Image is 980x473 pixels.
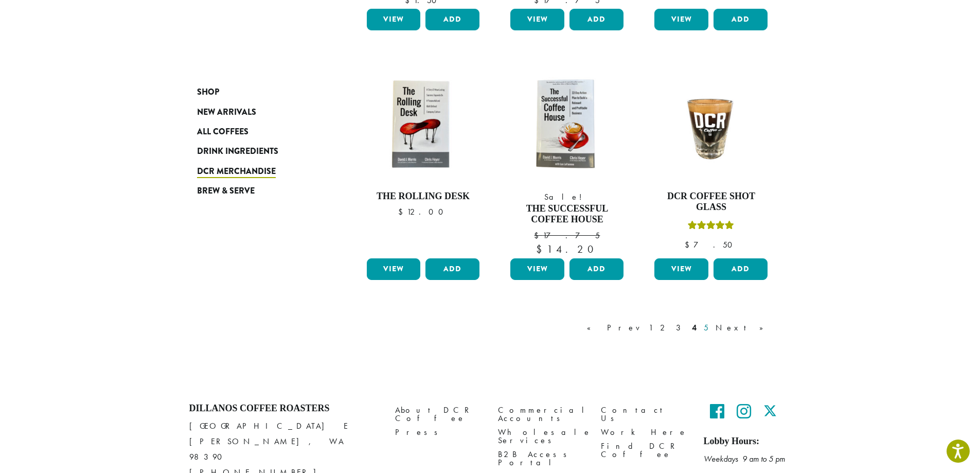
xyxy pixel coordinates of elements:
a: 2 [658,322,671,334]
a: 3 [674,322,687,334]
a: The Rolling Desk $12.00 [364,64,483,254]
span: Shop [197,86,219,99]
em: Weekdays 9 am to 5 pm [704,453,785,464]
button: Add [569,9,623,30]
a: Wholesale Services [498,425,585,447]
h4: Dillanos Coffee Roasters [189,403,380,414]
a: Work Here [601,425,688,439]
span: $ [536,242,547,256]
bdi: 14.20 [536,242,598,256]
a: « Prev [585,322,644,334]
a: All Coffees [197,122,320,142]
button: Add [714,9,768,30]
span: New Arrivals [197,106,256,119]
a: Contact Us [601,403,688,425]
h4: The Successful Coffee House [508,203,626,225]
a: B2B Access Portal [498,447,585,469]
bdi: 17.75 [534,230,600,241]
bdi: 12.00 [398,206,448,217]
a: 5 [702,322,710,334]
a: Press [395,425,483,439]
bdi: 7.50 [685,239,737,250]
span: DCR Merchandise [197,165,276,178]
a: View [510,9,564,30]
button: Add [425,9,479,30]
a: Shop [197,82,320,102]
a: View [654,258,708,280]
a: View [510,258,564,280]
span: $ [398,206,407,217]
button: Add [569,258,623,280]
a: DCR Coffee Shot GlassRated 5.00 out of 5 $7.50 [652,64,770,254]
img: DCR-Shot-Glass-300x300.jpg [652,64,770,183]
a: About DCR Coffee [395,403,483,425]
a: Drink Ingredients [197,142,320,161]
span: $ [685,239,693,250]
a: View [367,258,421,280]
span: $ [534,230,543,241]
img: TheSuccessfulCoffeeHouse_1200x900-300x300.jpg [508,64,626,183]
a: DCR Merchandise [197,162,320,181]
button: Add [714,258,768,280]
span: Brew & Serve [197,185,255,198]
span: Sale! [508,191,626,203]
a: 1 [647,322,655,334]
a: Find DCR Coffee [601,439,688,461]
a: Sale! The Successful Coffee House $17.75 [508,64,626,254]
span: Drink Ingredients [197,145,278,158]
a: Next » [714,322,773,334]
a: Commercial Accounts [498,403,585,425]
div: Rated 5.00 out of 5 [688,219,734,235]
a: New Arrivals [197,102,320,121]
h4: The Rolling Desk [364,191,483,202]
img: TheRollingDesk_1200x900-300x300.jpg [364,64,482,183]
h4: DCR Coffee Shot Glass [652,191,770,213]
h5: Lobby Hours: [704,436,791,447]
a: View [654,9,708,30]
button: Add [425,258,479,280]
a: Brew & Serve [197,181,320,201]
a: View [367,9,421,30]
a: 4 [690,322,699,334]
span: All Coffees [197,126,248,138]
